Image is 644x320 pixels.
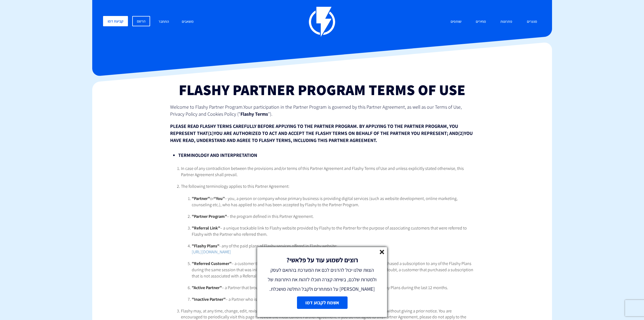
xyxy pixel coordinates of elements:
[192,196,458,208] span: or – you, a person or company whose primary business is providing digital services (such as websi...
[132,16,150,26] a: הרשם
[192,243,337,249] span: - any of the paid plans of Flashy services offered in Flashy website:
[170,130,473,143] span: YOU HAVE READ, UNDERSTAND AND AGREE TO FLASHY TERMS, INCLUDING THIS PARTNER AGREEMENT.
[192,214,314,219] span: – the program defined in this Partner Agreement.
[192,214,227,219] b: "Partner Program"
[447,16,465,28] a: שותפים
[192,296,226,302] b: "Inactive Partner"
[170,123,458,136] span: PLEASE READ FLASHY TERMS CAREFULLY BEFORE APPLYING TO THE PARTNER PROGRAM. BY APPLYING TO THE PAR...
[458,130,464,136] span: (2)
[208,130,214,136] span: (1)
[192,243,219,249] b: "Flashy Plans"
[192,261,232,266] b: "Referred Customer"
[192,285,222,290] b: "Active Partner"
[240,111,268,117] b: Flashy Terms
[170,104,243,110] span: Welcome to Flashy Partner Program.
[103,16,128,26] a: קביעת דמו
[496,16,516,28] a: פתרונות
[181,166,464,177] span: In case of any contradiction between the provisions and/or terms of this Partner Agreement and Fl...
[192,296,295,302] span: – a Partner who is not an Active Partner.
[192,225,467,237] span: – a unique trackable link to Flashy website provided by Flashy to the Partner for the purpose of ...
[192,261,473,279] span: – a customer that was referred by the Partner to Flashy through a Referral Link, and purchased a ...
[192,249,231,255] a: [URL][DOMAIN_NAME]
[192,285,448,290] span: – a Partner that brought in a Referred Customer who purchased a subscription to any of Flashy Pla...
[192,225,220,231] b: "Referral Link"
[192,196,210,201] b: "Partner"
[178,152,257,158] strong: TERMINOLOGY AND INTERPRETATION
[170,104,474,117] p: Your participation in the Partner Program is governed by this Partner Agreement, as well as our T...
[154,16,173,28] a: התחבר
[523,16,541,28] a: מוצרים
[181,183,289,189] span: The following terminology applies to this Partner Agreement:
[472,16,490,28] a: מחירים
[178,16,198,28] a: משאבים
[214,196,225,201] b: “You”
[214,130,458,136] span: YOU ARE AUTHORIZED TO ACT AND ACCEPT THE FLASHY TERMS ON BEHALF OF THE PARTNER YOU REPRESENT; AND
[170,82,474,98] h1: Flashy Partner Program Terms of Use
